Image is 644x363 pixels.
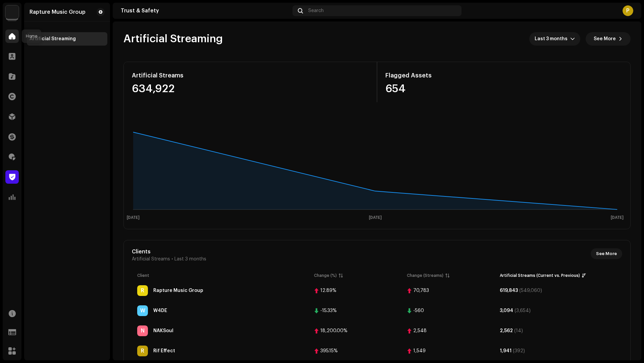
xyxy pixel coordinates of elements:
[407,348,489,354] span: 1549
[153,328,173,333] div: NAKSoul
[407,308,489,313] span: -560
[320,349,338,353] div: 395.15%
[132,83,369,94] div: 634,922
[513,349,525,353] div: (392)
[137,346,148,356] div: R
[123,32,223,46] span: Artificial Streaming
[535,32,570,46] span: Last 3 months
[132,248,206,255] div: Clients
[500,288,518,293] div: 619,843
[407,328,489,334] span: 2548
[320,308,337,313] div: -15.33%
[30,9,86,15] div: Rapture Music Group
[314,328,396,334] span: 18200
[611,216,624,220] text: [DATE]
[127,216,140,220] text: [DATE]
[314,288,396,293] span: 12.89
[153,288,203,293] div: Rapture Music Group
[137,285,148,296] div: R
[137,305,148,316] div: W
[314,308,396,313] span: -15.33
[153,308,167,313] div: W4DE
[407,272,443,279] div: Change (Streams)
[500,272,580,279] div: Artificial Streams (Current vs. Previous)
[369,216,382,220] text: [DATE]
[30,36,76,42] div: Artificial Streaming
[132,256,170,262] span: Artificial Streams
[413,328,427,333] div: 2,548
[515,308,531,313] div: (3,654)
[5,5,19,19] img: d6d936c5-4811-4bb5-96e9-7add514fcdf6
[132,70,183,81] div: Artificial Streams
[171,256,173,262] span: •
[500,328,513,333] div: 2,562
[320,288,336,293] div: 12.89%
[27,32,107,46] re-m-nav-item: Artificial Streaming
[519,288,542,293] div: (549,060)
[153,349,175,353] div: Rif Effect
[174,256,206,262] span: Last 3 months
[137,325,148,336] div: N
[413,288,429,293] div: 70,783
[591,248,622,259] button: See More
[586,32,631,46] button: See More
[594,32,616,46] span: See More
[308,8,324,13] span: Search
[570,32,575,46] div: dropdown trigger
[314,272,337,279] div: Change (%)
[407,288,489,293] span: 70783
[500,349,512,353] div: 1,941
[500,308,513,313] div: 3,094
[385,83,622,94] div: 654
[596,247,617,260] span: See More
[320,328,347,333] div: 18,200.00%
[413,349,426,353] div: 1,549
[385,70,432,81] div: Flagged Assets
[413,308,424,313] div: -560
[314,348,396,354] span: 395.15
[121,8,290,13] div: Trust & Safety
[623,5,633,16] div: P
[514,328,523,333] div: (14)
